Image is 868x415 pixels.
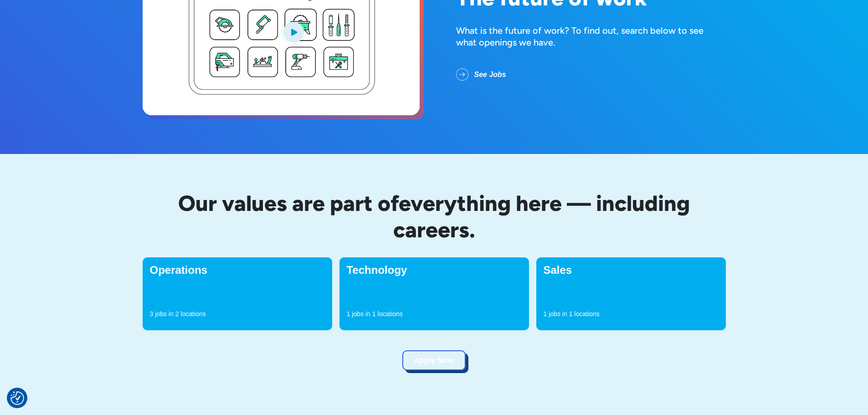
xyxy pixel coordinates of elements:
p: 1 [372,309,376,318]
h4: Sales [544,265,719,276]
h4: Technology [347,265,522,276]
p: locations [181,309,206,318]
h4: Operations [150,265,325,276]
p: jobs in [549,309,567,318]
p: locations [378,309,403,318]
button: Consent Preferences [10,391,24,405]
p: 1 [544,309,547,318]
a: See Jobs [456,63,521,87]
a: Apply Now [402,350,466,370]
p: jobs in [155,309,173,318]
p: 3 [150,309,154,318]
img: Revisit consent button [10,391,24,405]
p: 1 [347,309,350,318]
h2: Our values are part of [143,190,726,243]
div: What is the future of work? To find out, search below to see what openings we have. [456,25,726,48]
p: locations [575,309,600,318]
p: 1 [569,309,573,318]
img: Blue play button logo on a light blue circular background [281,19,306,45]
p: 2 [175,309,179,318]
span: everything here — including careers. [393,190,690,243]
p: jobs in [352,309,370,318]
